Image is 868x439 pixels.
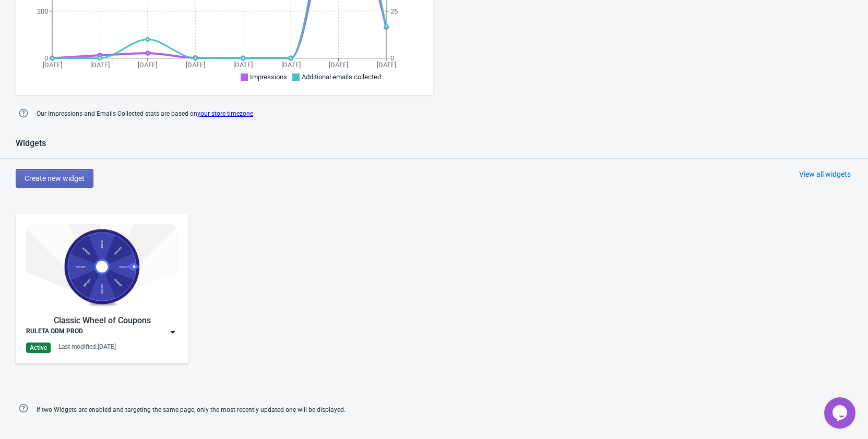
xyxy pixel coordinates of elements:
[329,61,348,69] tspan: [DATE]
[90,61,110,69] tspan: [DATE]
[390,7,398,15] tspan: 25
[233,61,253,69] tspan: [DATE]
[26,327,83,337] div: RULETA ODM PROD
[16,169,93,188] button: Create new widget
[37,105,255,123] span: Our Impressions and Emails Collected stats are based on .
[37,7,48,15] tspan: 200
[44,54,48,62] tspan: 0
[138,61,157,69] tspan: [DATE]
[186,61,205,69] tspan: [DATE]
[168,327,178,337] img: dropdown.png
[16,400,31,416] img: help.png
[302,73,381,81] span: Additional emails collected
[26,343,51,353] div: Active
[197,110,253,117] a: your store timezone
[799,169,851,179] div: View all widgets
[281,61,301,69] tspan: [DATE]
[58,343,116,351] div: Last modified: [DATE]
[16,105,31,121] img: help.png
[43,61,62,69] tspan: [DATE]
[26,224,178,309] img: classic_game.jpg
[824,397,858,429] iframe: chat widget
[377,61,396,69] tspan: [DATE]
[25,174,85,182] span: Create new widget
[37,401,346,419] span: If two Widgets are enabled and targeting the same page, only the most recently updated one will b...
[26,314,178,327] div: Classic Wheel of Coupons
[390,54,394,62] tspan: 0
[250,73,287,81] span: Impressions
